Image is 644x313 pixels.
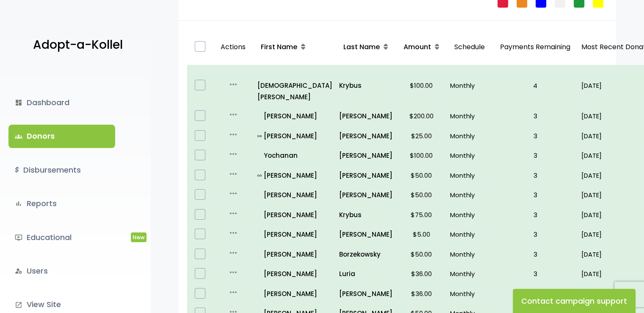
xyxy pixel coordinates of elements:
a: [PERSON_NAME] [257,209,332,221]
p: $50.00 [399,249,443,260]
p: Adopt-a-Kollel [33,34,123,56]
p: [PERSON_NAME] [257,130,332,142]
a: [PERSON_NAME] [257,249,332,260]
a: manage_accountsUsers [8,260,115,282]
p: Monthly [450,288,489,299]
a: [PERSON_NAME] [339,110,392,122]
i: bar_chart [15,200,22,207]
a: Borzekowsky [339,249,392,260]
p: Monthly [450,80,489,91]
p: 3 [496,130,575,142]
p: Monthly [450,249,489,260]
p: Payments Remaining [496,33,575,62]
p: 3 [496,288,575,299]
p: 3 [496,229,575,240]
a: [PERSON_NAME] [257,229,332,240]
a: $Disbursements [8,159,115,182]
p: 3 [496,150,575,161]
span: groups [15,133,22,140]
p: $50.00 [399,189,443,201]
a: [DEMOGRAPHIC_DATA][PERSON_NAME] [257,68,332,103]
p: 3 [496,170,575,181]
p: Monthly [450,189,489,201]
i: more_horiz [228,109,238,120]
a: [PERSON_NAME] [257,189,332,201]
p: $25.00 [399,130,443,142]
a: [PERSON_NAME] [339,288,392,299]
i: manage_accounts [15,267,22,275]
i: launch [15,301,22,309]
p: Monthly [450,170,489,181]
i: more_horiz [228,79,238,89]
p: 4 [496,80,575,91]
i: more_horiz [228,188,238,198]
i: all_inclusive [257,173,264,178]
i: more_horiz [228,129,238,140]
a: bar_chartReports [8,192,115,215]
p: 3 [496,249,575,260]
p: Monthly [450,209,489,221]
a: Krybus [339,80,392,91]
p: 3 [496,189,575,201]
p: Monthly [450,229,489,240]
i: more_horiz [228,248,238,258]
p: 3 [496,209,575,221]
a: Yochanan [257,150,332,161]
a: Krybus [339,209,392,221]
a: all_inclusive[PERSON_NAME] [257,130,332,142]
a: [PERSON_NAME] [257,110,332,122]
a: Luria [339,268,392,279]
p: Monthly [450,110,489,122]
span: First Name [261,42,297,52]
p: $36.00 [399,288,443,299]
p: $75.00 [399,209,443,221]
i: more_horiz [228,287,238,297]
span: New [131,232,146,242]
p: 3 [496,110,575,122]
i: more_horiz [228,208,238,218]
p: $100.00 [399,80,443,91]
a: [PERSON_NAME] [339,229,392,240]
p: 3 [496,268,575,279]
p: $36.00 [399,268,443,279]
a: [PERSON_NAME] [257,288,332,299]
p: Monthly [450,268,489,279]
i: ondemand_video [15,234,22,241]
p: Monthly [450,130,489,142]
i: all_inclusive [257,134,264,138]
i: more_horiz [228,267,238,277]
p: $50.00 [399,170,443,181]
a: [PERSON_NAME] [339,130,392,142]
a: Adopt-a-Kollel [29,25,123,66]
a: [PERSON_NAME] [339,150,392,161]
i: dashboard [15,99,22,106]
a: [PERSON_NAME] [339,189,392,201]
i: more_horiz [228,228,238,238]
p: Schedule [450,33,489,62]
p: [PERSON_NAME] [339,170,392,181]
span: Amount [404,42,431,52]
span: Last Name [343,42,380,52]
p: Actions [216,33,250,62]
a: dashboardDashboard [8,91,115,114]
a: [PERSON_NAME] [257,268,332,279]
p: $200.00 [399,110,443,122]
i: $ [15,164,19,176]
i: more_horiz [228,149,238,159]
